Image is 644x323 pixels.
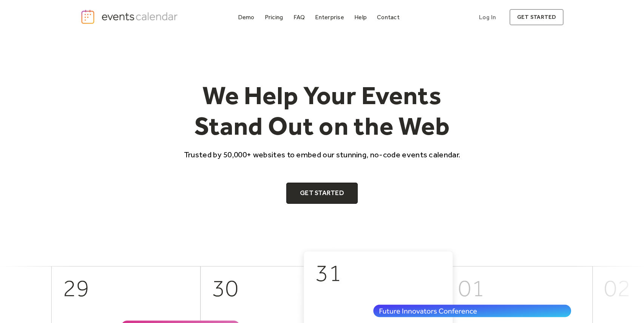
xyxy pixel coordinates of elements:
[354,15,367,19] div: Help
[315,15,344,19] div: Enterprise
[312,12,347,22] a: Enterprise
[374,12,403,22] a: Contact
[290,12,308,22] a: FAQ
[351,12,370,22] a: Help
[510,9,564,25] a: get started
[262,12,286,22] a: Pricing
[265,15,283,19] div: Pricing
[235,12,258,22] a: Demo
[238,15,255,19] div: Demo
[293,15,305,19] div: FAQ
[177,80,467,142] h1: We Help Your Events Stand Out on the Web
[377,15,400,19] div: Contact
[471,9,503,25] a: Log In
[286,183,358,204] a: Get Started
[177,149,467,160] p: Trusted by 50,000+ websites to embed our stunning, no-code events calendar.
